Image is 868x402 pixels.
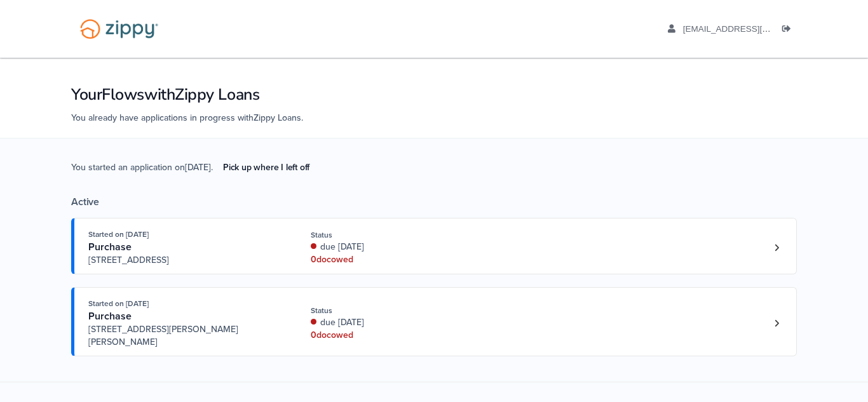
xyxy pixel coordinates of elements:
a: Log out [782,24,796,37]
span: [STREET_ADDRESS] [88,254,282,267]
h1: Your Flows with Zippy Loans [71,84,797,105]
a: Loan number 4230292 [767,314,786,333]
a: Pick up where I left off [213,157,320,178]
span: You already have applications in progress with Zippy Loans . [71,112,303,123]
div: Active [71,196,797,208]
div: Status [311,305,480,316]
div: due [DATE] [311,316,480,329]
a: Open loan 4232387 [71,218,797,274]
span: Started on [DATE] [88,299,149,308]
a: edit profile [668,24,829,37]
span: griffin7jackson@gmail.com [683,24,829,34]
img: Logo [72,13,166,45]
div: 0 doc owed [311,329,480,342]
a: Loan number 4232387 [767,238,786,257]
span: [STREET_ADDRESS][PERSON_NAME][PERSON_NAME] [88,323,282,349]
a: Open loan 4230292 [71,287,797,356]
span: Purchase [88,241,132,253]
div: Status [311,229,480,241]
div: due [DATE] [311,241,480,253]
span: Purchase [88,310,132,323]
span: Started on [DATE] [88,230,149,239]
div: 0 doc owed [311,253,480,266]
span: You started an application on [DATE] . [71,161,320,196]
